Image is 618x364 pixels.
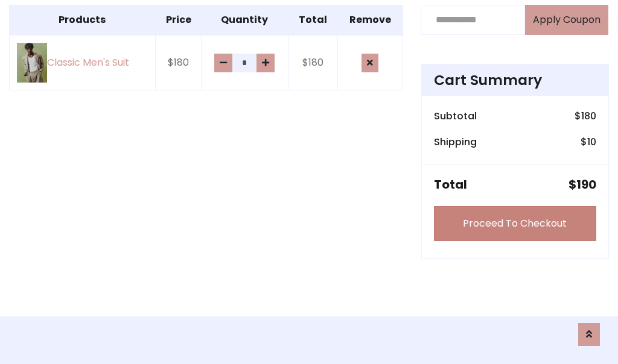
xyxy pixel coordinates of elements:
[587,135,596,149] span: 10
[434,72,596,89] h4: Cart Summary
[575,110,596,122] h6: $
[288,5,337,35] th: Total
[10,5,156,35] th: Products
[525,5,608,35] button: Apply Coupon
[155,35,202,90] td: $180
[17,43,148,83] a: Classic Men's Suit
[337,5,403,35] th: Remove
[434,206,596,241] a: Proceed To Checkout
[434,177,467,192] h5: Total
[434,136,477,148] h6: Shipping
[434,110,477,122] h6: Subtotal
[288,35,337,90] td: $180
[581,109,596,123] span: 180
[576,176,596,193] span: 190
[202,5,288,35] th: Quantity
[581,136,596,148] h6: $
[569,177,596,192] h5: $
[155,5,202,35] th: Price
